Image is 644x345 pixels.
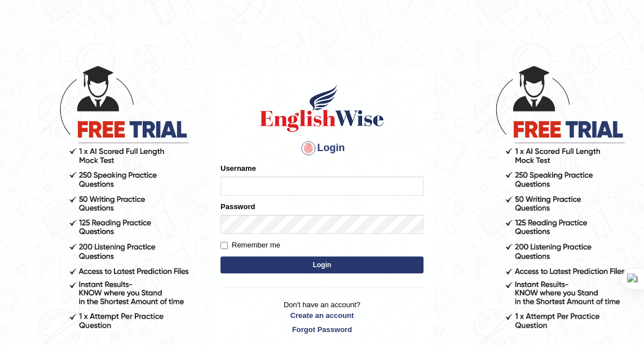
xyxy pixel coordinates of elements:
label: Username [220,163,256,174]
label: Password [220,201,255,212]
input: Remember me [220,242,228,249]
label: Remember me [220,240,280,251]
a: Create an account [220,310,424,321]
h4: Login [220,139,424,157]
img: Logo of English Wise sign in for intelligent practice with AI [258,83,386,134]
button: Login [220,256,424,273]
p: Don't have an account? [220,299,424,334]
a: Forgot Password [220,324,424,335]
